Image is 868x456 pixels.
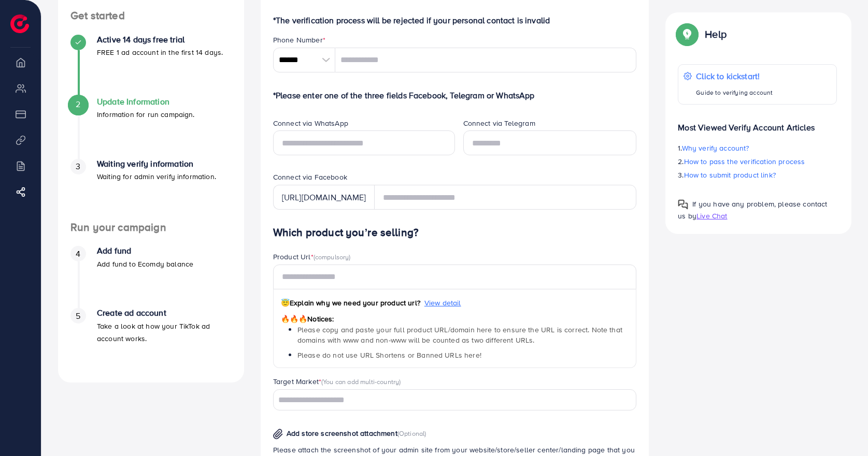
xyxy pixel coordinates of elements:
[678,142,837,154] p: 1.
[10,14,29,33] img: logo
[58,35,244,97] li: Active 14 days free trial
[696,70,773,82] p: Click to kickstart!
[273,252,351,262] label: Product Url
[696,86,773,99] p: Guide to verifying account
[281,298,290,308] span: 😇
[424,298,461,308] span: View detail
[76,160,80,172] span: 3
[58,221,244,234] h4: Run your campaign
[463,118,535,128] label: Connect via Telegram
[97,108,195,121] p: Information for run campaign.
[678,155,837,168] p: 2.
[58,97,244,159] li: Update Information
[678,169,837,181] p: 3.
[682,143,749,153] span: Why verify account?
[273,35,325,45] label: Phone Number
[273,185,375,210] div: [URL][DOMAIN_NAME]
[76,98,80,110] span: 2
[273,89,637,101] p: *Please enter one of the three fields Facebook, Telegram or WhatsApp
[58,9,244,22] h4: Get started
[297,350,481,360] span: Please do not use URL Shortens or Banned URLs here!
[97,97,195,107] h4: Update Information
[684,170,776,180] span: How to submit product link?
[281,314,334,324] span: Notices:
[58,246,244,308] li: Add fund
[705,28,727,40] p: Help
[281,298,420,308] span: Explain why we need your product url?
[76,248,80,260] span: 4
[76,310,80,322] span: 5
[287,428,397,438] span: Add store screenshot attachment
[58,308,244,370] li: Create ad account
[97,159,216,169] h4: Waiting verify information
[97,320,232,345] p: Take a look at how your TikTok ad account works.
[678,199,827,221] span: If you have any problem, please contact us by
[97,246,193,256] h4: Add fund
[397,429,426,438] span: (Optional)
[273,118,348,128] label: Connect via WhatsApp
[678,113,837,134] p: Most Viewed Verify Account Articles
[273,14,637,26] p: *The verification process will be rejected if your personal contact is invalid
[275,392,623,408] input: Search for option
[97,170,216,183] p: Waiting for admin verify information.
[297,325,622,345] span: Please copy and paste your full product URL/domain here to ensure the URL is correct. Note that d...
[97,258,193,270] p: Add fund to Ecomdy balance
[97,308,232,318] h4: Create ad account
[281,314,307,324] span: 🔥🔥🔥
[678,199,688,210] img: Popup guide
[273,376,401,387] label: Target Market
[321,377,401,386] span: (You can add multi-country)
[824,409,860,448] iframe: Chat
[684,156,805,167] span: How to pass the verification process
[97,46,223,58] p: FREE 1 ad account in the first 14 days.
[97,35,223,45] h4: Active 14 days free trial
[273,389,637,410] div: Search for option
[314,252,351,261] span: (compulsory)
[58,159,244,221] li: Waiting verify information
[696,211,727,221] span: Live Chat
[273,172,347,182] label: Connect via Facebook
[273,226,637,239] h4: Which product you’re selling?
[273,429,283,439] img: img
[678,25,696,43] img: Popup guide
